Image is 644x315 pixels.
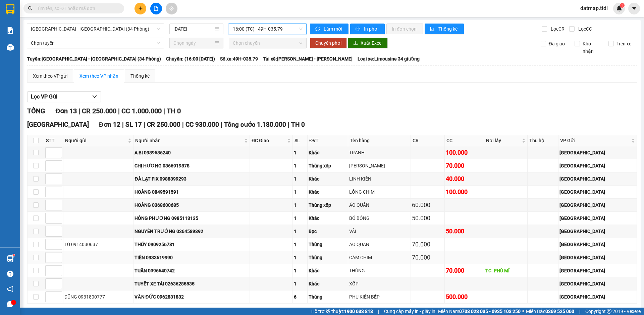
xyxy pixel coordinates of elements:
[182,121,184,128] span: |
[411,135,445,146] th: CR
[294,162,306,169] div: 1
[559,214,636,222] div: [GEOGRAPHIC_DATA]
[575,4,613,12] span: datmap.ttdl
[309,293,347,301] div: Thùng
[349,254,410,261] div: CÁM CHIM
[13,254,15,256] sup: 1
[558,290,637,304] td: Đà Nẵng
[445,135,484,146] th: CC
[378,308,379,315] span: |
[309,149,347,156] div: Khác
[293,135,308,146] th: SL
[294,188,306,196] div: 1
[294,280,306,287] div: 1
[27,121,89,128] span: [GEOGRAPHIC_DATA]
[628,3,640,14] button: caret-down
[185,121,219,128] span: CC 930.000
[309,241,347,248] div: Thùng
[446,187,483,197] div: 100.000
[294,241,306,248] div: 1
[288,121,289,128] span: |
[412,200,443,210] div: 60.000
[224,121,286,128] span: Tổng cước 1.180.000
[135,254,249,261] div: TIÊN 0933619990
[558,225,637,238] td: Đà Nẵng
[576,25,593,33] span: Lọc CC
[309,254,347,261] div: Thùng
[167,107,181,115] span: TH 0
[349,280,410,287] div: XỐP
[309,162,347,169] div: Thùng xốp
[364,25,379,33] span: In phơi
[135,241,249,248] div: THÚY 0909256781
[173,39,213,47] input: Chọn ngày
[548,25,566,33] span: Lọc CR
[7,27,14,34] img: solution-icon
[118,107,120,115] span: |
[135,228,249,235] div: NGUYÊN TRƯỜNG 0364589892
[559,254,636,261] div: [GEOGRAPHIC_DATA]
[309,201,347,209] div: Thùng xốp
[446,174,483,184] div: 40.000
[349,175,410,183] div: LINH KIỆN
[559,201,636,209] div: [GEOGRAPHIC_DATA]
[233,24,303,34] span: 16:00 (TC) - 49H-035.79
[485,267,526,274] div: TC: PHÙ MĨ
[221,121,222,128] span: |
[308,135,348,146] th: ĐVT
[135,267,249,274] div: TUÂN 0396640742
[558,238,637,251] td: Đà Nẵng
[7,301,13,307] span: message
[446,266,483,275] div: 70.000
[78,107,80,115] span: |
[7,44,14,51] img: warehouse-icon
[310,24,348,34] button: syncLàm mới
[349,201,410,209] div: ÁO QUẦN
[349,214,410,222] div: BÓ BÔNG
[309,188,347,196] div: Khác
[252,137,286,144] span: ĐC Giao
[446,161,483,170] div: 70.000
[6,4,14,14] img: logo-vxr
[430,27,436,32] span: bar-chart
[291,121,305,128] span: TH 0
[559,188,636,196] div: [GEOGRAPHIC_DATA]
[559,267,636,274] div: [GEOGRAPHIC_DATA]
[309,228,347,235] div: Bọc
[7,286,13,292] span: notification
[92,94,97,99] span: down
[294,254,306,261] div: 1
[438,25,459,33] span: Thống kê
[558,186,637,199] td: Đà Nẵng
[384,308,436,315] span: Cung cấp máy in - giấy in:
[37,5,116,12] input: Tìm tên, số ĐT hoặc mã đơn
[27,91,101,102] button: Lọc VP Gửi
[386,24,423,34] button: In đơn chọn
[147,121,180,128] span: CR 250.000
[558,199,637,212] td: Đà Nẵng
[614,40,634,47] span: Trên xe
[64,241,132,248] div: TÚ 0914030637
[79,72,118,80] div: Xem theo VP nhận
[150,3,162,14] button: file-add
[233,38,303,48] span: Chọn chuyến
[350,24,385,34] button: printerIn phơi
[135,162,249,169] div: CHỊ HƯƠNG 0366919878
[344,309,373,314] strong: 1900 633 818
[425,24,464,34] button: bar-chartThống kê
[163,107,165,115] span: |
[349,293,410,301] div: PHỤ KIỆN BẾP
[349,149,410,156] div: TRANH
[349,228,410,235] div: VẢI
[135,188,249,196] div: HOÀNG 0849591591
[31,24,160,34] span: Đà Nẵng - Đà Lạt (34 Phòng)
[558,251,637,264] td: Đà Nẵng
[522,310,524,313] span: ⚪️
[349,188,410,196] div: LỒNG CHIM
[324,25,343,33] span: Làm mới
[135,3,146,14] button: plus
[294,228,306,235] div: 1
[27,56,161,62] b: Tuyến: [GEOGRAPHIC_DATA] - [GEOGRAPHIC_DATA] (34 Phòng)
[309,280,347,287] div: Khác
[446,227,483,236] div: 50.000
